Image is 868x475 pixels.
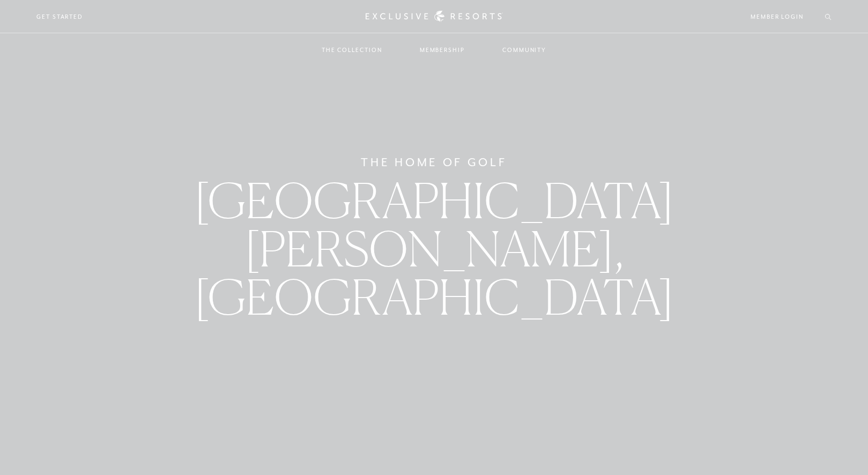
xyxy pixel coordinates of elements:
[492,34,557,65] a: Community
[751,12,804,21] a: Member Login
[409,34,476,65] a: Membership
[361,154,507,171] h6: The Home of Golf
[194,171,674,326] span: [GEOGRAPHIC_DATA][PERSON_NAME], [GEOGRAPHIC_DATA]
[311,34,393,65] a: The Collection
[36,12,83,21] a: Get Started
